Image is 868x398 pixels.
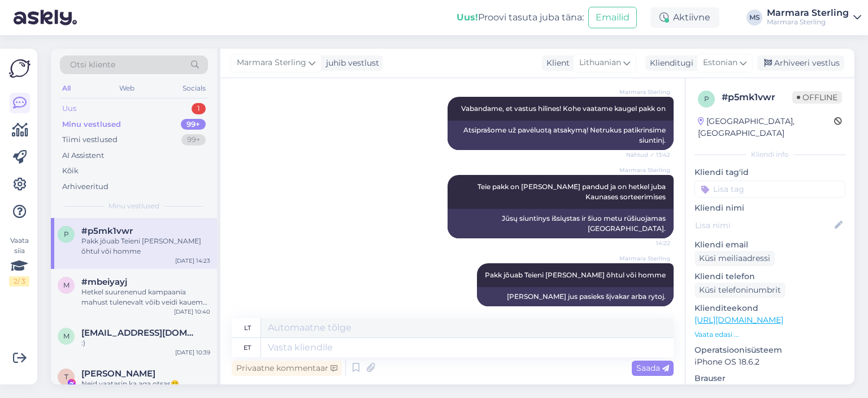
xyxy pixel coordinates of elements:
[81,369,155,379] span: Tauno Rüütli
[81,338,210,348] div: :)
[695,271,845,283] p: Kliendi telefon
[767,18,849,27] div: Marmara Sterling
[60,81,73,96] div: All
[722,91,792,104] div: # p5mk1vwr
[64,373,68,381] span: T
[457,12,478,23] b: Uus!
[244,318,251,337] div: lt
[695,202,845,214] p: Kliendi nimi
[757,55,844,71] div: Arhiveeri vestlus
[232,361,342,376] div: Privaatne kommentaar
[81,226,133,236] span: #p5mk1vwr
[62,165,79,177] div: Kõik
[695,315,783,325] a: [URL][DOMAIN_NAME]
[63,281,70,289] span: m
[636,363,669,373] span: Saada
[477,287,674,306] div: [PERSON_NAME] jus pasieks šįvakar arba rytoj.
[747,10,762,25] div: MS
[695,329,845,340] p: Vaata edasi ...
[650,7,719,28] div: Aktiivne
[117,81,137,96] div: Web
[695,239,845,251] p: Kliendi email
[619,166,670,174] span: Marmara Sterling
[9,58,31,79] img: Askly Logo
[695,181,845,198] input: Lisa tag
[108,201,159,211] span: Minu vestlused
[704,95,709,103] span: p
[645,57,693,69] div: Klienditugi
[81,277,127,287] span: #mbeiyayj
[62,150,104,161] div: AI Assistent
[695,356,845,368] p: iPhone OS 18.6.2
[619,254,670,263] span: Marmara Sterling
[703,57,737,69] span: Estonian
[628,307,670,315] span: 14:23
[322,57,379,69] div: juhib vestlust
[9,236,29,286] div: Vaata siia
[695,373,845,384] p: Brauser
[478,182,667,201] span: Teie pakk on [PERSON_NAME] pandud ja on hetkel juba Kaunases sorteerimises
[579,57,621,69] span: Lithuanian
[457,11,584,24] div: Proovi tasuta juba täna:
[192,103,206,114] div: 1
[70,59,115,71] span: Otsi kliente
[626,151,670,159] span: Nähtud ✓ 13:42
[63,332,70,340] span: m
[62,119,121,130] div: Minu vestlused
[695,166,845,178] p: Kliendi tag'id
[62,181,108,192] div: Arhiveeritud
[695,283,785,298] div: Küsi telefoninumbrit
[175,348,210,357] div: [DATE] 10:39
[81,236,210,256] div: Pakk jõuab Teieni [PERSON_NAME] õhtul või homme
[81,287,210,307] div: Hetkel suurenenud kampaania mahust tulenevalt võib veidi kauem aega [PERSON_NAME]
[792,91,842,104] span: Offline
[767,8,861,27] a: Marmara SterlingMarmara Sterling
[62,103,76,114] div: Uus
[81,379,210,389] div: Neid vaatasin ka aga otsas😁
[9,276,29,286] div: 2 / 3
[619,88,670,96] span: Marmara Sterling
[237,57,306,69] span: Marmara Sterling
[181,134,206,145] div: 99+
[461,104,666,113] span: Vabandame, et vastus hilines! Kohe vaatame kaugel pakk on
[175,256,210,265] div: [DATE] 14:23
[695,219,832,232] input: Lisa nimi
[695,302,845,314] p: Klienditeekond
[698,115,834,139] div: [GEOGRAPHIC_DATA], [GEOGRAPHIC_DATA]
[628,239,670,247] span: 14:22
[180,81,208,96] div: Socials
[244,338,251,357] div: et
[767,8,849,18] div: Marmara Sterling
[448,209,674,238] div: Jūsų siuntinys išsiųstas ir šiuo metu rūšiuojamas [GEOGRAPHIC_DATA].
[695,251,775,266] div: Küsi meiliaadressi
[485,271,666,279] span: Pakk jõuab Teieni [PERSON_NAME] õhtul või homme
[448,121,674,150] div: Atsiprašome už pavėluotą atsakymą! Netrukus patikrinsime siuntinį.
[695,344,845,356] p: Operatsioonisüsteem
[62,134,118,145] div: Tiimi vestlused
[588,7,637,28] button: Emailid
[81,328,199,338] span: maikensikk@gmail.com
[181,119,206,130] div: 99+
[64,230,69,238] span: p
[174,307,210,316] div: [DATE] 10:40
[542,57,570,69] div: Klient
[695,149,845,160] div: Kliendi info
